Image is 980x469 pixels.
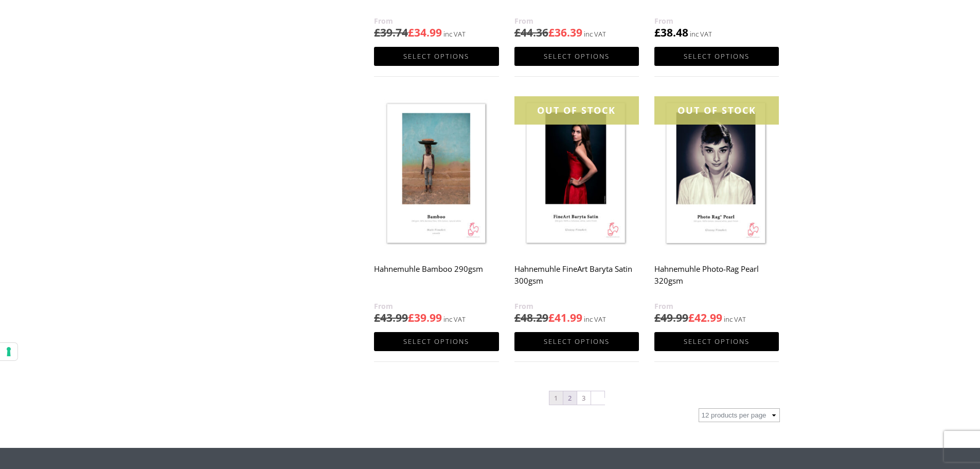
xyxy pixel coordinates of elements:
span: £ [408,25,414,40]
a: Select options for “Hahnemuhle Albrecht Durer 210gsm” [654,47,779,66]
div: OUT OF STOCK [514,96,639,125]
span: £ [374,25,380,40]
span: £ [548,310,555,325]
a: Hahnemuhle Bamboo 290gsm £43.99£39.99 [374,96,498,325]
span: £ [548,25,555,40]
bdi: 36.39 [548,25,582,40]
bdi: 39.74 [374,25,408,40]
span: £ [514,25,521,40]
span: £ [408,310,414,325]
h2: Hahnemuhle FineArt Baryta Satin 300gsm [514,259,639,300]
bdi: 48.29 [514,310,548,325]
bdi: 34.99 [408,25,442,40]
img: Hahnemuhle FineArt Baryta Satin 300gsm [514,96,639,252]
a: Select options for “Hahnemuhle German Etching 310gsm” [514,47,639,66]
span: £ [654,310,661,325]
span: £ [654,25,661,40]
a: Select options for “Hahnemuhle William Turner 190gsm” [374,47,498,66]
img: Hahnemuhle Bamboo 290gsm [374,96,498,252]
img: Hahnemuhle Photo-Rag Pearl 320gsm [654,96,779,252]
bdi: 41.99 [548,310,582,325]
h2: Hahnemuhle Bamboo 290gsm [374,259,498,300]
span: £ [374,310,380,325]
h2: Hahnemuhle Photo-Rag Pearl 320gsm [654,259,779,300]
span: £ [514,310,521,325]
a: Page 3 [577,391,591,405]
a: Select options for “Hahnemuhle Bamboo 290gsm” [374,332,498,351]
bdi: 49.99 [654,310,688,325]
div: OUT OF STOCK [654,96,779,125]
a: Page 2 [563,391,577,405]
bdi: 44.36 [514,25,548,40]
a: Select options for “Hahnemuhle FineArt Baryta Satin 300gsm” [514,332,639,351]
a: OUT OF STOCK Hahnemuhle Photo-Rag Pearl 320gsm £49.99£42.99 [654,96,779,325]
a: OUT OF STOCK Hahnemuhle FineArt Baryta Satin 300gsm £48.29£41.99 [514,96,639,325]
bdi: 43.99 [374,310,408,325]
bdi: 39.99 [408,310,442,325]
nav: Product Pagination [374,390,779,408]
bdi: 38.48 [654,25,688,40]
span: Page 1 [549,391,563,405]
bdi: 42.99 [688,310,722,325]
span: £ [688,310,694,325]
a: Select options for “Hahnemuhle Photo-Rag Pearl 320gsm” [654,332,779,351]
